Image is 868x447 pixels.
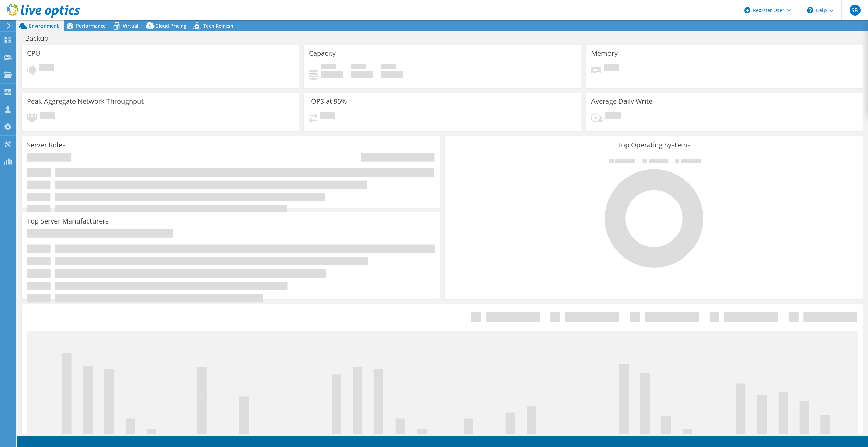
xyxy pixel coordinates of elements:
span: Pending [40,112,55,121]
h3: Top Server Manufacturers [27,217,109,225]
span: Pending [320,112,335,121]
h3: Top Operating Systems [450,141,858,149]
span: Tech Refresh [203,22,233,29]
span: Pending [605,112,621,121]
h3: Server Roles [27,141,66,149]
h3: CPU [27,50,40,57]
h4: 0 GiB [381,71,403,78]
span: SB [850,5,861,16]
span: Used [321,64,336,71]
h3: Peak Aggregate Network Throughput [27,98,144,105]
span: Pending [604,64,619,73]
span: Total [381,64,396,71]
span: Performance [76,22,106,29]
h3: Average Daily Write [591,98,652,105]
span: Environment [29,22,59,29]
span: Pending [39,64,54,73]
h3: Capacity [309,50,336,57]
h3: Memory [591,50,618,57]
span: Free [351,64,366,71]
h4: 0 GiB [351,71,373,78]
h1: Backup [22,35,59,42]
h4: 0 GiB [321,71,343,78]
h3: IOPS at 95% [309,98,347,105]
span: Virtual [123,22,138,29]
svg: \n [807,7,813,13]
span: Cloud Pricing [155,22,186,29]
